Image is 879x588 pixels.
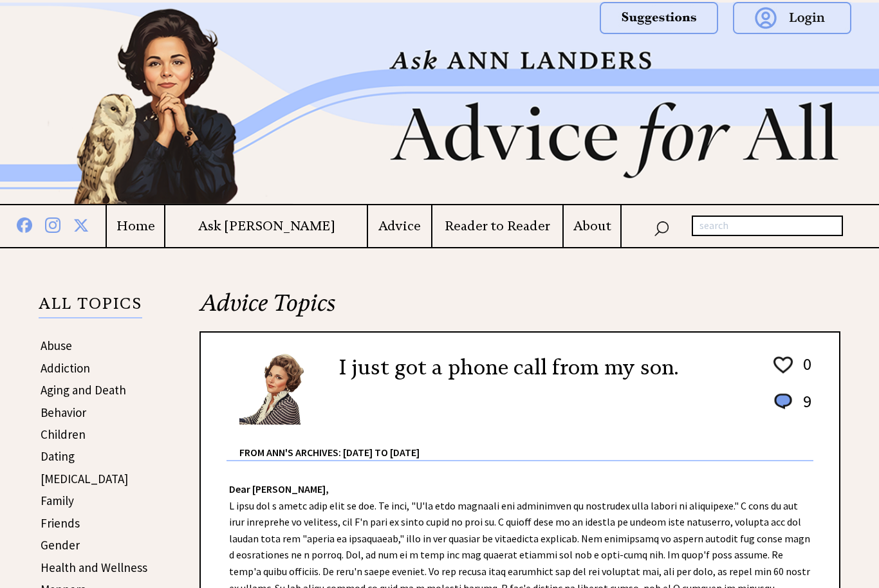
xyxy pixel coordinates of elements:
img: x%20blue.png [73,216,89,233]
a: Family [41,493,74,508]
img: Ann6%20v2%20small.png [239,352,320,425]
img: login.png [733,2,851,34]
a: Friends [41,515,80,531]
h2: I just got a phone call from my son. [339,352,678,383]
a: Home [107,218,164,234]
img: facebook%20blue.png [17,215,32,233]
a: Behavior [41,405,86,420]
img: search_nav.png [654,218,669,237]
td: 9 [797,390,812,425]
input: search [692,216,843,236]
a: Aging and Death [41,382,126,398]
a: [MEDICAL_DATA] [41,471,128,486]
img: heart_outline%201.png [772,354,795,376]
a: Dating [41,448,75,464]
div: From Ann's Archives: [DATE] to [DATE] [239,426,813,460]
a: Addiction [41,360,90,376]
a: Children [41,427,86,442]
strong: Dear [PERSON_NAME], [229,482,329,495]
img: instagram%20blue.png [45,215,60,233]
a: Abuse [41,338,72,353]
img: message_round%201.png [772,391,795,412]
img: suggestions.png [600,2,718,34]
a: Gender [41,537,80,553]
a: Advice [368,218,431,234]
a: Health and Wellness [41,560,147,575]
td: 0 [797,353,812,389]
a: About [564,218,620,234]
a: Reader to Reader [432,218,563,234]
a: Ask [PERSON_NAME] [165,218,366,234]
p: ALL TOPICS [39,297,142,318]
h2: Advice Topics [199,288,840,331]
